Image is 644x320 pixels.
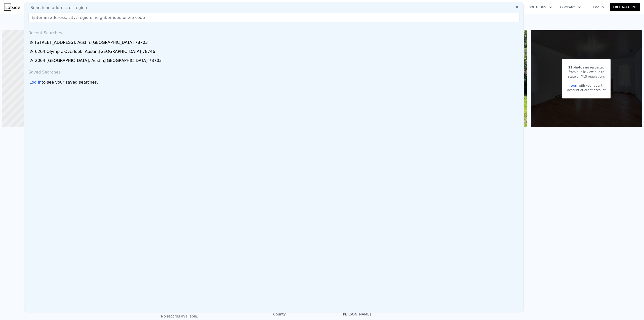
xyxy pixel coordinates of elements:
div: state or MLS regulations [567,74,606,79]
a: 6204 Olympic Overlook, Austin,[GEOGRAPHIC_DATA] 78746 [29,49,520,55]
div: are restricted [567,65,606,70]
img: Lotside [4,4,20,11]
div: from public view due to [567,70,606,74]
div: Saved Searches [26,65,521,77]
div: 6204 Olympic Overlook , Austin , [GEOGRAPHIC_DATA] 78746 [35,49,155,55]
a: 2004 [GEOGRAPHIC_DATA], Austin,[GEOGRAPHIC_DATA] 78703 [29,58,520,64]
a: Log In [587,5,610,10]
div: No records available. [161,314,262,319]
button: Company [556,3,585,12]
div: [PERSON_NAME] [322,312,371,317]
input: Enter an address, city, region, neighborhood or zip code [28,13,519,22]
div: Recent Searches [26,26,521,38]
div: [STREET_ADDRESS] , Austin , [GEOGRAPHIC_DATA] 78703 [35,40,148,46]
div: account or client account [567,88,606,92]
button: Solutions [525,3,556,12]
a: [STREET_ADDRESS], Austin,[GEOGRAPHIC_DATA] 78703 [29,40,520,46]
span: 22 photos [568,66,584,69]
span: with your agent [579,84,602,87]
a: Free Account [610,3,640,11]
span: Search an address or region [26,5,87,11]
div: 2004 [GEOGRAPHIC_DATA] , Austin , [GEOGRAPHIC_DATA] 78703 [35,58,162,64]
a: Login [571,84,579,87]
div: Log in [29,79,42,85]
div: County [273,312,322,317]
span: to see your saved searches. [42,79,98,85]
